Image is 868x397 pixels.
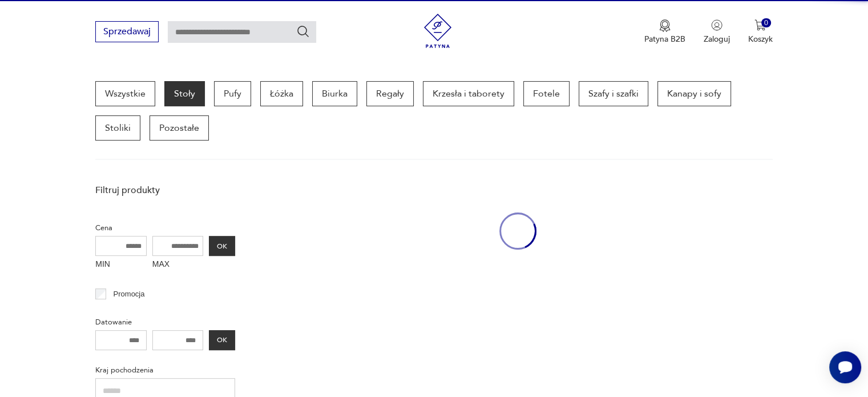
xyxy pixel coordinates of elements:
[214,81,251,106] a: Pufy
[704,19,730,45] button: Zaloguj
[209,236,235,256] button: OK
[150,115,209,141] a: Pozostałe
[95,81,155,106] a: Wszystkie
[366,81,414,106] a: Regały
[711,19,722,31] img: Ikonka użytkownika
[761,18,771,28] div: 0
[296,25,310,38] button: Szukaj
[209,330,235,350] button: OK
[260,81,303,106] a: Łóżka
[748,34,773,45] p: Koszyk
[95,29,159,37] a: Sprzedawaj
[579,81,648,106] a: Szafy i szafki
[95,222,235,234] p: Cena
[499,178,536,284] div: oval-loading
[95,316,235,328] p: Datowanie
[95,21,159,42] button: Sprzedawaj
[95,256,147,274] label: MIN
[659,19,671,32] img: Ikona medalu
[95,115,140,141] a: Stoliki
[421,14,455,48] img: Patyna - sklep z meblami i dekoracjami vintage
[644,34,685,45] p: Patyna B2B
[152,256,204,274] label: MAX
[829,351,861,383] iframe: Smartsupp widget button
[423,81,514,106] a: Krzesła i taborety
[95,364,235,376] p: Kraj pochodzenia
[644,19,685,45] button: Patyna B2B
[164,81,205,106] a: Stoły
[748,19,773,45] button: 0Koszyk
[523,81,570,106] a: Fotele
[754,19,766,31] img: Ikona koszyka
[312,81,357,106] a: Biurka
[704,34,730,45] p: Zaloguj
[657,81,731,106] a: Kanapy i sofy
[644,19,685,45] a: Ikona medaluPatyna B2B
[95,184,235,197] p: Filtruj produkty
[114,288,145,300] p: Promocja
